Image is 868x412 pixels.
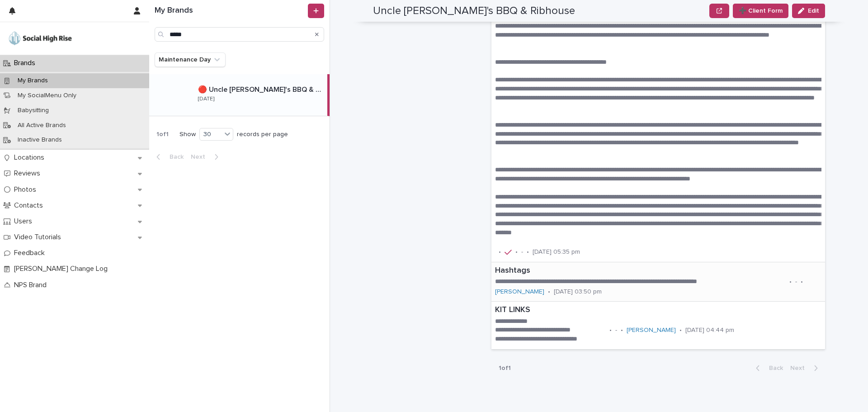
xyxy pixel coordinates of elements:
p: Hashtags [495,266,821,276]
button: Back [749,364,787,372]
p: Inactive Brands [10,136,69,144]
p: Brands [10,59,42,67]
span: Next [790,365,810,371]
div: 30 [200,130,222,139]
p: • [801,278,803,286]
p: My Brands [10,77,55,85]
h2: Uncle [PERSON_NAME]'s BBQ & Ribhouse [373,5,575,18]
p: [DATE] 05:35 pm [533,248,580,256]
p: Users [10,217,39,226]
p: • [548,288,550,296]
p: records per page [237,131,288,138]
h1: My Brands [155,6,306,16]
p: • [609,327,612,334]
p: [PERSON_NAME] Change Log [10,265,115,273]
input: Search [155,27,324,42]
p: [DATE] 04:44 pm [685,327,734,334]
img: o5DnuTxEQV6sW9jFYBBf [7,29,73,47]
p: - [615,327,617,334]
p: 1 of 1 [491,357,518,379]
button: Edit [792,4,825,18]
p: Photos [10,185,43,194]
p: • [527,248,529,256]
p: - [795,278,797,286]
span: Back [164,154,184,160]
p: • [515,248,518,256]
p: Video Tutorials [10,233,68,242]
p: Show [179,131,196,138]
a: 🔴 Uncle [PERSON_NAME]'s BBQ & Ribhouse🔴 Uncle [PERSON_NAME]'s BBQ & Ribhouse [DATE] [149,74,330,116]
span: Next [191,154,211,160]
p: My SocialMenu Only [10,92,84,99]
button: Next [187,153,226,161]
button: Back [149,153,187,161]
p: [DATE] 03:50 pm [554,288,602,296]
p: • [499,248,501,256]
button: ➕ Client Form [733,4,788,18]
p: Contacts [10,201,50,210]
span: Edit [808,8,819,14]
p: • [679,327,682,334]
button: Next [787,364,825,372]
span: ➕ Client Form [739,6,783,15]
a: [PERSON_NAME] [627,327,676,334]
p: KIT LINKS [495,305,769,315]
p: Babysitting [10,107,56,114]
p: NPS Brand [10,281,54,289]
p: All Active Brands [10,122,73,129]
p: • [789,278,792,286]
p: 1 of 1 [149,123,176,146]
p: • [621,327,623,334]
p: Feedback [10,249,52,257]
span: Back [764,365,783,371]
button: Maintenance Day [155,52,226,67]
p: Reviews [10,169,47,178]
p: - [521,248,523,256]
a: [PERSON_NAME] [495,288,544,296]
p: [DATE] [198,96,214,102]
p: 🔴 Uncle [PERSON_NAME]'s BBQ & Ribhouse [198,84,325,94]
p: Locations [10,153,52,162]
